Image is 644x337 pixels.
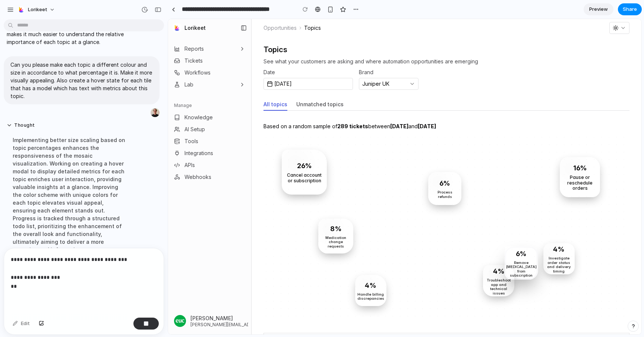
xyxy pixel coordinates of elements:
[589,6,608,13] span: Preview
[378,225,404,236] div: 4 %
[136,5,153,13] span: Topics
[222,104,240,110] b: [DATE]
[191,51,250,56] label: Brand
[153,205,182,215] div: 8 %
[318,247,343,258] div: 4 %
[189,273,216,282] div: Handle billing discrepancies
[95,5,129,13] span: Opportunities
[16,95,45,102] span: Knowledge
[16,38,35,45] span: Tickets
[6,62,25,69] a: Lab
[106,61,124,69] span: [DATE]
[7,132,131,266] div: Implementing better size scaling based on topic percentages enhances the responsiveness of the mo...
[95,39,461,46] span: See what your customers are asking and where automation opportunities are emerging
[378,237,404,254] div: Investigate order status and delivery timing
[16,130,45,138] span: Integrations
[6,296,18,308] img: eyJ0eXBlIjoicHJveHkiLCJzcmMiOiJodHRwczovL2ltYWdlcy5jbGVyay5kZXYvdXBsb2FkZWQvaW1nXzJieUI1V3pTbnRuM...
[15,4,59,16] button: Lorikeet
[10,61,153,100] p: Can you please make each topic a different colour and size in accordance to what percentage it is...
[623,6,637,13] span: Share
[618,3,642,15] button: Share
[3,295,80,309] button: [PERSON_NAME][PERSON_NAME][EMAIL_ADDRESS]
[95,51,185,56] label: Date
[16,154,43,162] span: Webhooks
[95,104,461,111] span: Based on a random sample of between and
[117,142,156,152] div: 26 %
[338,230,369,240] div: 6 %
[153,217,182,230] div: Medication change requests
[28,6,47,13] span: Lorikeet
[22,296,65,303] span: [PERSON_NAME]
[6,26,36,34] a: Reports
[250,104,268,110] b: [DATE]
[16,142,27,150] span: APIs
[95,27,461,34] h2: Topics
[169,104,200,110] b: 289 tickets
[395,144,429,154] div: 16 %
[128,80,176,92] button: Unmatched topics
[16,107,37,114] span: AI Setup
[395,156,429,172] div: Pause or reschedule orders
[3,81,80,92] div: Manage
[95,80,119,92] button: All topics
[117,154,156,164] div: Cancel account or subscription
[3,24,80,36] button: Reports
[263,159,290,170] div: 6 %
[263,171,290,180] div: Process refunds
[584,3,613,15] a: Preview
[318,259,343,276] div: Troubleshoot app and technical issues
[189,261,216,272] div: 4 %
[22,303,98,308] span: [PERSON_NAME][EMAIL_ADDRESS]
[16,50,42,57] span: Workflows
[16,119,30,126] span: Tools
[3,60,80,72] button: Lab
[16,6,38,12] span: Lorikeet
[95,59,185,71] button: [DATE]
